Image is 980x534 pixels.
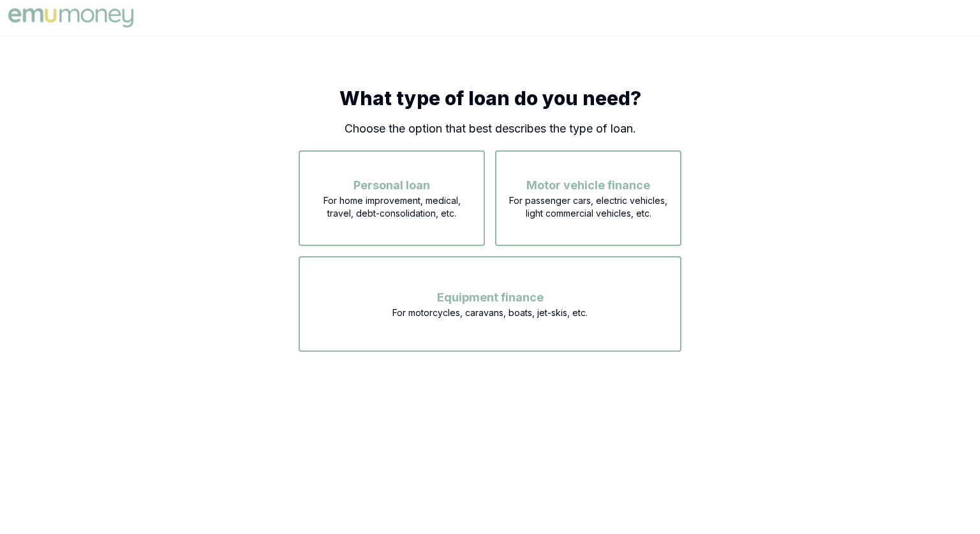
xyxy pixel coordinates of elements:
p: Choose the option that best describes the type of loan. [299,120,681,138]
a: Motor vehicle financeFor passenger cars, electric vehicles, light commercial vehicles, etc. [495,179,681,192]
a: Equipment financeFor motorcycles, caravans, boats, jet-skis, etc. [299,291,681,304]
button: Motor vehicle financeFor passenger cars, electric vehicles, light commercial vehicles, etc. [495,150,681,246]
h1: What type of loan do you need? [299,87,681,110]
span: For home improvement, medical, travel, debt-consolidation, etc. [310,194,473,220]
span: For passenger cars, electric vehicles, light commercial vehicles, etc. [507,194,670,220]
span: Motor vehicle finance [526,177,650,194]
a: Personal loanFor home improvement, medical, travel, debt-consolidation, etc. [299,179,485,192]
button: Equipment financeFor motorcycles, caravans, boats, jet-skis, etc. [299,256,681,352]
span: Personal loan [353,177,430,194]
span: For motorcycles, caravans, boats, jet-skis, etc. [392,307,588,319]
button: Personal loanFor home improvement, medical, travel, debt-consolidation, etc. [299,150,485,246]
span: Equipment finance [437,289,544,307]
img: Emu Money [5,5,137,31]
